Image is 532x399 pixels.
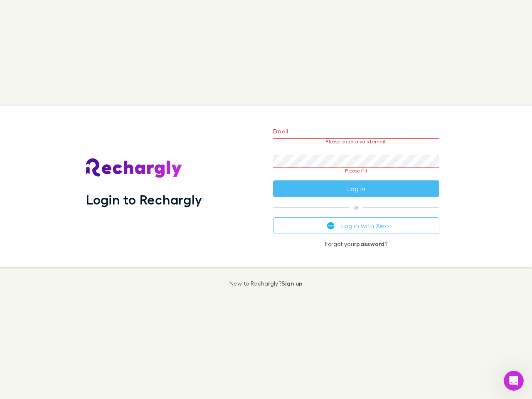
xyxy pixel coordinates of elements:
[86,158,182,178] img: Rechargly's Logo
[327,222,335,229] img: Xero's logo
[86,192,202,207] h1: Login to Rechargly
[356,240,384,247] a: password
[273,180,439,197] button: Log in
[273,139,439,145] p: Please enter a valid email.
[504,371,524,391] iframe: Intercom live chat
[273,241,439,247] p: Forgot your ?
[273,207,439,207] span: or
[229,280,303,287] p: New to Rechargly?
[281,280,303,287] a: Sign up
[273,168,439,174] p: Please fill
[273,217,439,234] button: Log in with Xero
